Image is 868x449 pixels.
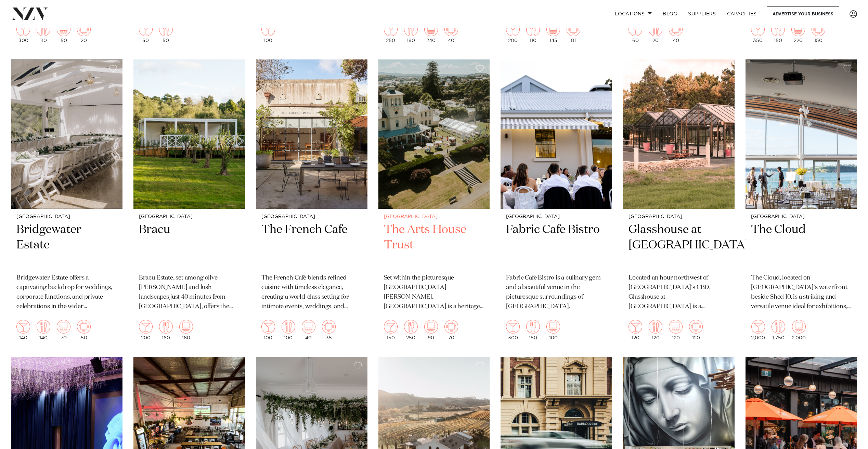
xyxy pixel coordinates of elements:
h2: The French Cafe [261,222,362,268]
img: cocktail.png [261,320,275,334]
div: 100 [261,23,275,43]
img: meeting.png [689,320,703,334]
p: Fabric Cafe Bistro is a culinary gem and a beautiful venue in the picturesque surroundings of [GE... [506,273,607,312]
div: 100 [261,320,275,340]
div: 120 [649,320,662,340]
div: 160 [179,320,193,340]
div: 220 [791,23,805,43]
small: [GEOGRAPHIC_DATA] [384,214,484,219]
div: 81 [567,23,580,43]
p: Located an hour northwest of [GEOGRAPHIC_DATA]'s CBD, Glasshouse at [GEOGRAPHIC_DATA] is a breath... [629,273,729,312]
div: 150 [771,23,785,43]
div: 50 [159,23,173,43]
a: [GEOGRAPHIC_DATA] Fabric Cafe Bistro Fabric Cafe Bistro is a culinary gem and a beautiful venue i... [501,59,612,346]
div: 145 [546,23,560,43]
img: cocktail.png [261,23,275,36]
div: 40 [302,320,315,340]
a: Wedding ceremony at Bridgewater Estate [GEOGRAPHIC_DATA] Bridgewater Estate Bridgewater Estate of... [11,59,122,346]
a: BLOG [657,6,683,21]
img: dining.png [526,23,540,36]
img: cocktail.png [751,320,765,334]
img: dining.png [159,320,173,334]
h2: The Cloud [751,222,852,268]
div: 1,750 [772,320,785,340]
small: [GEOGRAPHIC_DATA] [506,214,607,219]
img: theatre.png [302,320,315,334]
small: [GEOGRAPHIC_DATA] [751,214,852,219]
a: [GEOGRAPHIC_DATA] The Cloud The Cloud, located on [GEOGRAPHIC_DATA]'s waterfront beside Shed 10, ... [746,59,857,346]
div: 20 [649,23,662,43]
div: 2,000 [751,320,765,340]
img: dining.png [37,23,50,36]
a: [GEOGRAPHIC_DATA] The French Cafe The French Café blends refined cuisine with timeless elegance, ... [256,59,367,346]
img: cocktail.png [384,320,398,334]
img: theatre.png [546,23,560,36]
small: [GEOGRAPHIC_DATA] [16,214,117,219]
div: 50 [139,23,153,43]
div: 160 [159,320,173,340]
div: 300 [16,23,30,43]
a: [GEOGRAPHIC_DATA] Glasshouse at [GEOGRAPHIC_DATA] Located an hour northwest of [GEOGRAPHIC_DATA]'... [623,59,735,346]
img: dining.png [649,320,662,334]
div: 70 [444,320,458,340]
div: 140 [37,320,50,340]
p: Bracu Estate, set among olive [PERSON_NAME] and lush landscapes just 40 minutes from [GEOGRAPHIC_... [139,273,239,312]
small: [GEOGRAPHIC_DATA] [261,214,362,219]
h2: The Arts House Trust [384,222,484,268]
img: nzv-logo.png [11,8,48,20]
img: meeting.png [669,23,683,36]
div: 35 [322,320,336,340]
img: theatre.png [179,320,193,334]
h2: Fabric Cafe Bistro [506,222,607,268]
h2: Bracu [139,222,239,268]
img: dining.png [771,23,785,36]
div: 50 [57,23,70,43]
p: Bridgewater Estate offers a captivating backdrop for weddings, corporate functions, and private c... [16,273,117,312]
small: [GEOGRAPHIC_DATA] [139,214,239,219]
img: meeting.png [322,320,336,334]
img: cocktail.png [629,23,642,36]
img: cocktail.png [16,23,30,36]
img: dining.png [404,320,418,334]
div: 40 [444,23,458,43]
div: 20 [77,23,91,43]
div: 50 [77,320,91,340]
div: 90 [424,320,438,340]
img: cocktail.png [16,320,30,334]
div: 150 [384,320,398,340]
img: dining.png [159,23,173,36]
div: 140 [16,320,30,340]
p: Set within the picturesque [GEOGRAPHIC_DATA][PERSON_NAME], [GEOGRAPHIC_DATA] is a heritage venue ... [384,273,484,312]
div: 100 [546,320,560,340]
img: theatre.png [546,320,560,334]
div: 120 [629,320,642,340]
img: dining.png [37,320,50,334]
div: 240 [424,23,438,43]
div: 2,000 [792,320,806,340]
a: SUPPLIERS [683,6,721,21]
img: cocktail.png [139,23,153,36]
img: meeting.png [77,320,91,334]
img: dining.png [282,320,295,334]
a: Advertise your business [767,6,839,21]
img: meeting.png [444,320,458,334]
h2: Bridgewater Estate [16,222,117,268]
img: cocktail.png [506,320,520,334]
div: 250 [384,23,398,43]
div: 110 [37,23,50,43]
img: cocktail.png [629,320,642,334]
div: 350 [751,23,765,43]
div: 200 [506,23,520,43]
div: 120 [689,320,703,340]
small: [GEOGRAPHIC_DATA] [629,214,729,219]
a: Capacities [722,6,762,21]
a: Locations [609,6,657,21]
img: meeting.png [567,23,580,36]
img: meeting.png [812,23,825,36]
div: 200 [139,320,153,340]
img: meeting.png [444,23,458,36]
p: The Cloud, located on [GEOGRAPHIC_DATA]'s waterfront beside Shed 10, is a striking and versatile ... [751,273,852,312]
div: 300 [506,320,520,340]
div: 100 [282,320,295,340]
img: cocktail.png [751,23,765,36]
